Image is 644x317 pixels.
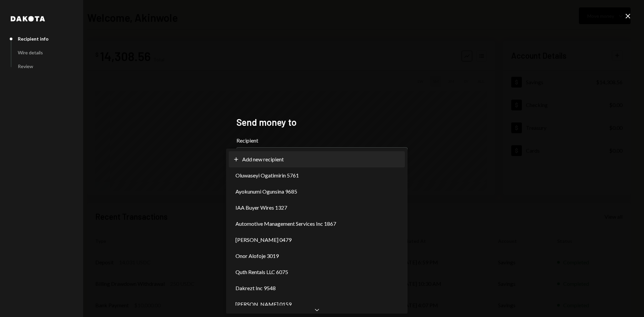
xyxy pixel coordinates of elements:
[242,155,284,163] span: Add new recipient
[236,137,408,145] label: Recipient
[235,268,288,276] span: Quth Rentals LLC 6075
[236,147,408,166] button: Recipient
[235,300,291,308] span: [PERSON_NAME] 0159
[18,50,43,55] div: Wire details
[235,252,279,260] span: Onor Alofoje 3019
[18,63,33,69] div: Review
[235,220,336,228] span: Automotive Management Services Inc 1867
[235,171,299,179] span: Oluwaseyi Ogatimirin 5761
[235,204,287,212] span: IAA Buyer Wires 1327
[235,284,276,292] span: Dakrezt Inc 9548
[18,36,49,42] div: Recipient info
[235,236,291,244] span: [PERSON_NAME] 0479
[235,188,297,196] span: Ayokunumi Ogunsina 9685
[236,116,408,129] h2: Send money to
